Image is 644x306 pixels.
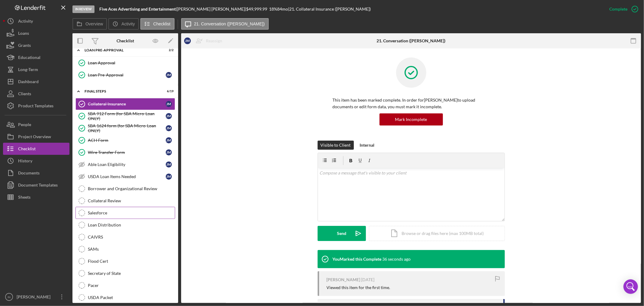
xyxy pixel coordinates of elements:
[88,174,166,179] div: USDA Loan Items Needed
[75,279,175,291] a: Pacer
[18,179,58,193] div: Document Templates
[3,143,69,155] button: Checklist
[72,5,95,13] div: In Review
[75,98,175,110] a: Collateral InsuranceJM
[88,123,166,133] div: SBA 1624 form (for SBA Micro-Loan ONLY)
[75,171,175,183] a: USDA Loan Items NeededJM
[18,167,40,181] div: Documents
[3,191,69,203] a: Sheets
[166,149,172,155] div: J M
[3,100,69,112] button: Product Templates
[3,76,69,88] button: Dashboard
[15,291,54,304] div: [PERSON_NAME]
[163,48,174,52] div: 2 / 2
[318,141,354,150] button: Visible to Client
[88,283,175,288] div: Pacer
[623,279,638,294] div: Open Intercom Messenger
[166,137,172,143] div: J M
[88,150,166,155] div: Wire Transfer Form
[88,102,166,106] div: Collateral Insurance
[337,226,346,241] div: Send
[8,295,11,299] text: IN
[166,113,172,119] div: J M
[18,51,40,65] div: Educational
[321,141,351,150] div: Visible to Client
[360,141,375,150] div: Internal
[88,295,175,300] div: USDA Packet
[3,155,69,167] button: History
[140,18,175,30] button: Checklist
[75,134,175,146] a: ACH FormJM
[380,113,443,125] button: Mark Incomplete
[206,35,222,47] div: Reassign
[163,90,174,93] div: 6 / 19
[75,195,175,207] a: Collateral Review
[18,119,31,132] div: People
[88,60,175,65] div: Loan Approval
[88,271,175,276] div: Secretary of State
[3,51,69,63] button: Educational
[3,179,69,191] button: Document Templates
[3,27,69,39] a: Loans
[3,291,69,303] button: IN[PERSON_NAME]
[75,183,175,195] a: Borrower and Organizational Review
[85,21,103,26] label: Overview
[277,7,288,11] div: 84 mo
[75,255,175,267] a: Flood Cert
[75,158,175,171] a: Able Loan EligibilityJM
[184,37,191,44] div: J M
[75,207,175,219] a: Salesforce
[88,111,166,121] div: SBA 912 Form (for SBA Micro-Loan ONLY)
[395,113,427,125] div: Mark Incomplete
[318,226,366,241] button: Send
[327,285,390,290] div: Viewed this item for the first time.
[108,18,139,30] button: Activity
[3,15,69,27] button: Activity
[18,27,29,41] div: Loans
[3,131,69,143] button: Project Overview
[75,122,175,134] a: SBA 1624 form (for SBA Micro-Loan ONLY)JM
[75,57,175,69] a: Loan Approval
[18,191,30,205] div: Sheets
[88,73,166,77] div: Loan Pre-Approval
[18,100,53,113] div: Product Templates
[333,97,490,110] p: This item has been marked complete. In order for [PERSON_NAME] to upload documents or edit form d...
[3,119,69,131] button: People
[88,247,175,252] div: SAMs
[88,162,166,167] div: Able Loan Eligibility
[85,90,159,93] div: FINAL STEPS
[88,259,175,264] div: Flood Cert
[75,267,175,279] a: Secretary of State
[166,174,172,180] div: J M
[609,3,627,15] div: Complete
[18,88,31,101] div: Clients
[85,48,159,52] div: LOAN PRE-APPROVAL
[166,125,172,131] div: J M
[75,146,175,158] a: Wire Transfer FormJM
[18,63,38,77] div: Long-Term
[153,21,171,26] label: Checklist
[117,38,134,43] div: Checklist
[166,72,172,78] div: J M
[603,3,641,15] button: Complete
[361,277,375,282] time: 2025-06-09 17:45
[18,76,39,89] div: Dashboard
[75,110,175,122] a: SBA 912 Form (for SBA Micro-Loan ONLY)JM
[88,198,175,203] div: Collateral Review
[377,38,446,43] div: 21. Conversation ([PERSON_NAME])
[357,141,378,150] button: Internal
[3,39,69,51] a: Grants
[75,69,175,81] a: Loan Pre-ApprovalJM
[3,88,69,100] button: Clients
[194,21,265,26] label: 21. Conversation ([PERSON_NAME])
[177,7,246,11] div: [PERSON_NAME] [PERSON_NAME] |
[18,39,31,53] div: Grants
